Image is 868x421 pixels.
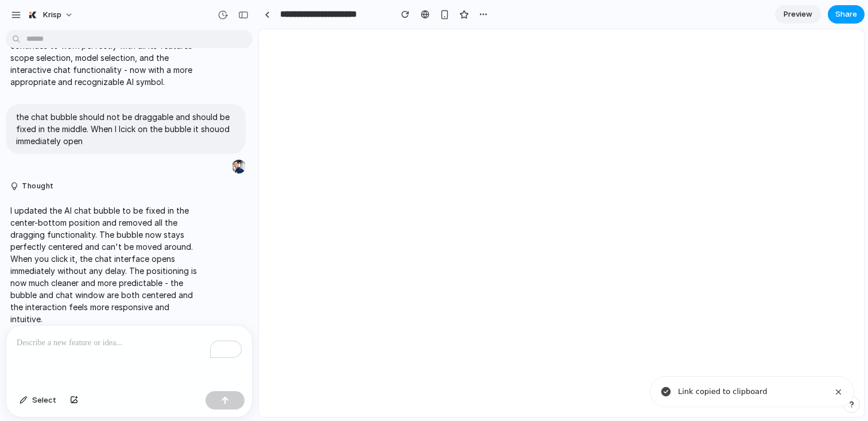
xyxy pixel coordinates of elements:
button: Select [14,391,62,410]
span: Krisp [43,9,61,21]
div: To enrich screen reader interactions, please activate Accessibility in Grammarly extension settings [6,326,252,387]
span: Share [835,9,857,20]
span: Link copied to clipboard [678,386,767,397]
span: Preview [784,9,812,20]
button: Krisp [22,6,79,24]
p: I updated the AI chat bubble to be fixed in the center-bottom position and removed all the draggi... [10,204,202,325]
p: the chat bubble should not be draggable and should be fixed in the middle. When I lcick on the bu... [16,111,235,147]
a: Preview [775,5,821,24]
button: Share [828,5,865,24]
span: Select [32,395,56,406]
